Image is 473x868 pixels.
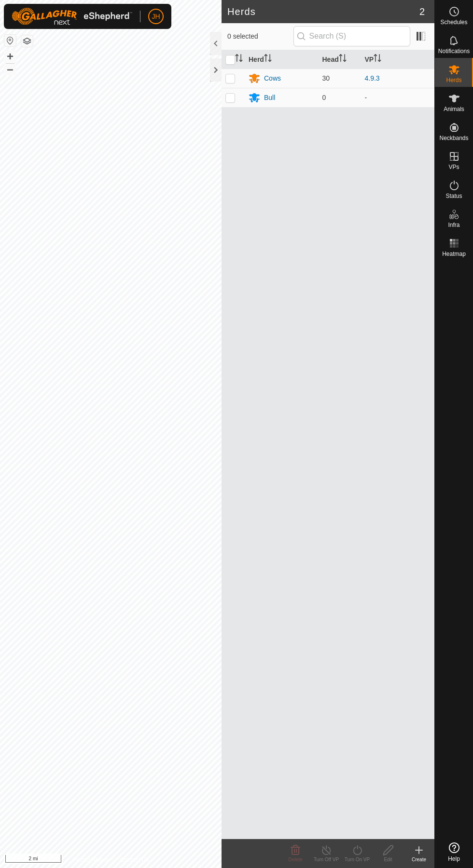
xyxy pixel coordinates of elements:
[293,26,410,46] input: Search (S)
[264,56,272,63] p-sorticon: Activate to sort
[445,193,462,199] span: Status
[440,19,467,25] span: Schedules
[21,35,33,47] button: Map Layers
[374,56,381,63] p-sorticon: Activate to sort
[264,73,281,84] div: Cows
[4,51,16,62] button: +
[361,88,435,107] td: -
[448,222,459,228] span: Infra
[227,6,419,17] h2: Herds
[442,251,466,257] span: Heatmap
[152,12,160,22] span: JH
[227,31,293,42] span: 0 selected
[72,855,109,864] a: Privacy Policy
[435,839,473,866] a: Help
[4,35,16,46] button: Reset Map
[446,77,461,83] span: Herds
[403,856,434,863] div: Create
[235,56,243,63] p-sorticon: Activate to sort
[339,56,347,63] p-sorticon: Activate to sort
[438,48,470,54] span: Notifications
[289,857,303,862] span: Delete
[4,63,16,75] button: –
[444,106,464,112] span: Animals
[311,856,342,863] div: Turn Off VP
[361,50,435,69] th: VP
[419,4,425,19] span: 2
[365,74,380,82] a: 4.9.3
[12,8,132,25] img: Gallagher Logo
[342,856,373,863] div: Turn On VP
[373,856,403,863] div: Edit
[264,93,275,103] div: Bull
[245,50,319,69] th: Herd
[448,164,459,170] span: VPs
[448,856,460,862] span: Help
[322,94,326,101] span: 0
[120,855,149,864] a: Contact Us
[319,50,361,69] th: Head
[322,74,330,82] span: 30
[439,135,468,141] span: Neckbands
